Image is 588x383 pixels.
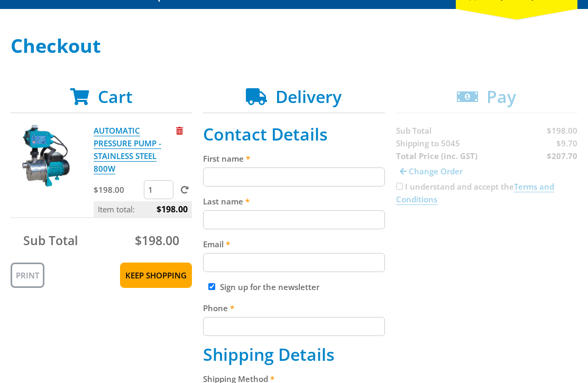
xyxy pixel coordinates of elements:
[94,125,161,174] a: AUTOMATIC PRESSURE PUMP - STAINLESS STEEL 800W
[203,238,384,250] label: Email
[275,85,342,108] span: Delivery
[203,195,384,208] label: Last name
[15,124,79,188] img: AUTOMATIC PRESSURE PUMP - STAINLESS STEEL 800W
[203,167,384,186] input: Please enter your first name.
[176,125,183,136] a: Remove from cart
[11,263,44,288] a: Print
[157,201,188,217] span: $198.00
[94,201,192,217] p: Item total:
[135,232,179,249] span: $198.00
[203,152,384,165] label: First name
[203,210,384,229] input: Please enter your last name.
[203,253,384,272] input: Please enter your email address.
[203,317,384,336] input: Please enter your telephone number.
[94,183,142,196] p: $198.00
[120,263,192,288] a: Keep Shopping
[220,282,319,292] label: Sign up for the newsletter
[203,124,384,144] h2: Contact Details
[98,85,133,108] span: Cart
[203,344,384,365] h2: Shipping Details
[203,302,384,314] label: Phone
[11,35,577,57] h1: Checkout
[23,232,78,249] span: Sub Total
